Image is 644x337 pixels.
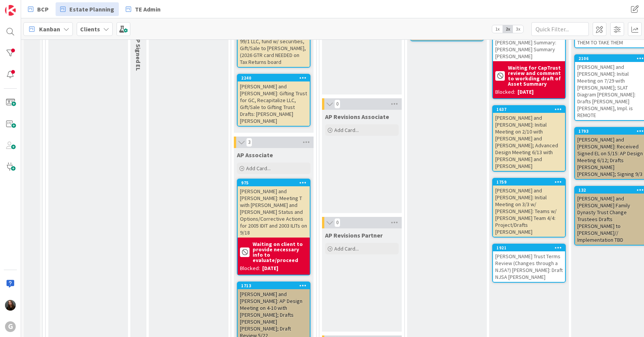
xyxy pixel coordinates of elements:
[492,25,503,33] span: 1x
[237,151,273,159] span: AP Associate
[493,106,565,113] div: 1637
[238,186,310,238] div: [PERSON_NAME] and [PERSON_NAME]: Meeting T with [PERSON_NAME] and [PERSON_NAME] Status and Option...
[496,179,565,185] div: 1759
[496,245,565,251] div: 1921
[241,75,310,81] div: 2240
[56,2,119,16] a: Estate Planning
[238,29,310,67] div: [PERSON_NAME]: SLAT - form 99/1 LLC, fund w/ securities, Gift/Sale to [PERSON_NAME], (2026 GTR ca...
[5,5,16,16] img: Visit kanbanzone.com
[334,99,340,109] span: 0
[246,138,252,147] span: 3
[496,107,565,112] div: 1637
[238,81,310,126] div: [PERSON_NAME] and [PERSON_NAME]: Gifting Trust for GC, Recapitalize LLC, Gift/Sale to Gifting Tru...
[246,165,271,172] span: Add Card...
[508,65,563,86] b: Waiting for CapTrust review and comment to workding draft of Asset Summary
[493,106,565,171] div: 1637[PERSON_NAME] and [PERSON_NAME]: Initial Meeting on 2/10 with [PERSON_NAME] and [PERSON_NAME]...
[238,282,310,289] div: 1713
[240,264,260,272] div: Blocked:
[80,25,100,33] b: Clients
[334,245,359,252] span: Add Card...
[241,180,310,186] div: 975
[493,113,565,171] div: [PERSON_NAME] and [PERSON_NAME]: Initial Meeting on 2/10 with [PERSON_NAME] and [PERSON_NAME]; Ad...
[23,2,53,16] a: BCP
[531,22,589,36] input: Quick Filter...
[493,244,565,282] div: 1921[PERSON_NAME] Trust Terms Review (Changes through a NJSA?) [PERSON_NAME]: Draft NJSA [PERSON_...
[334,127,359,133] span: Add Card...
[325,113,389,120] span: AP Revisions Associate
[37,5,49,14] span: BCP
[493,179,565,237] div: 1759[PERSON_NAME] and [PERSON_NAME]: Initial Meeting on 3/3 w/ [PERSON_NAME]: Teams w/ [PERSON_NA...
[121,2,165,16] a: TE Admin
[493,186,565,237] div: [PERSON_NAME] and [PERSON_NAME]: Initial Meeting on 3/3 w/ [PERSON_NAME]: Teams w/ [PERSON_NAME] ...
[238,23,310,67] div: [PERSON_NAME]: SLAT - form 99/1 LLC, fund w/ securities, Gift/Sale to [PERSON_NAME], (2026 GTR ca...
[503,25,513,33] span: 2x
[241,283,310,288] div: 1713
[513,25,523,33] span: 3x
[325,231,383,239] span: AP Revisions Partner
[262,264,278,272] div: [DATE]
[238,179,310,186] div: 975
[334,218,340,227] span: 0
[238,75,310,81] div: 2240
[517,88,534,96] div: [DATE]
[69,5,114,14] span: Estate Planning
[253,241,307,263] b: Waiting on client to provide necessary info to evaluate/proceed
[238,75,310,126] div: 2240[PERSON_NAME] and [PERSON_NAME]: Gifting Trust for GC, Recapitalize LLC, Gift/Sale to Gifting...
[5,300,16,311] img: AM
[5,321,16,332] div: G
[493,251,565,282] div: [PERSON_NAME] Trust Terms Review (Changes through a NJSA?) [PERSON_NAME]: Draft NJSA [PERSON_NAME]
[39,24,60,34] span: Kanban
[135,5,161,14] span: TE Admin
[493,244,565,251] div: 1921
[493,179,565,186] div: 1759
[238,179,310,238] div: 975[PERSON_NAME] and [PERSON_NAME]: Meeting T with [PERSON_NAME] and [PERSON_NAME] Status and Opt...
[495,88,515,96] div: Blocked:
